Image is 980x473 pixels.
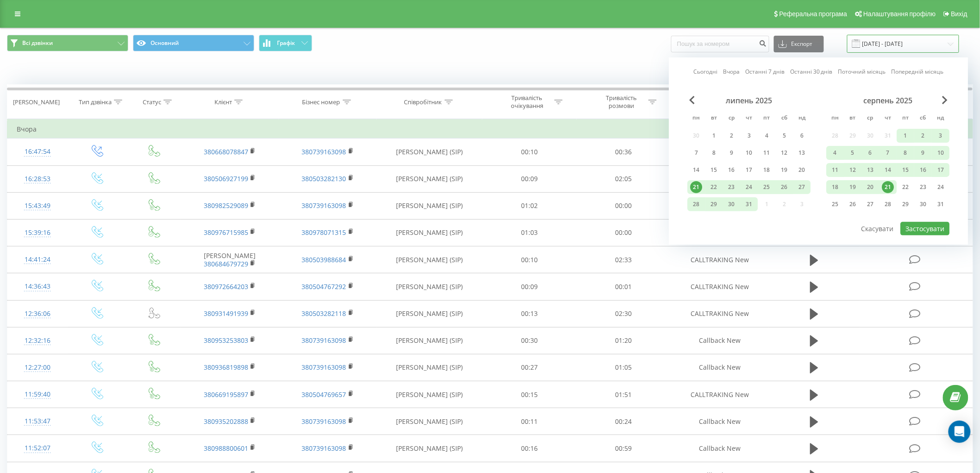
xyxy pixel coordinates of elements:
[708,198,720,210] div: 29
[726,181,738,193] div: 23
[691,181,703,193] div: 21
[743,164,755,176] div: 17
[17,305,58,323] div: 12:36:06
[690,112,704,126] abbr: понеділок
[827,146,844,160] div: пн 4 серп 2025 р.
[900,130,912,142] div: 1
[793,129,811,143] div: нд 6 лип 2025 р.
[856,222,899,235] button: Скасувати
[377,246,482,273] td: [PERSON_NAME] (SIP)
[671,435,769,462] td: Callback New
[863,10,936,18] span: Налаштування профілю
[865,164,877,176] div: 13
[862,180,879,194] div: ср 20 серп 2025 р.
[577,273,671,300] td: 00:01
[778,112,792,126] abbr: субота
[705,180,723,194] div: вт 22 лип 2025 р.
[204,390,248,399] a: 380669195897
[897,146,915,160] div: пт 8 серп 2025 р.
[743,147,755,159] div: 10
[482,273,577,300] td: 00:09
[204,228,248,237] a: 380976715985
[829,164,842,176] div: 11
[577,165,671,192] td: 02:05
[404,98,442,106] div: Співробітник
[844,146,862,160] div: вт 5 серп 2025 р.
[743,198,755,210] div: 31
[377,381,482,408] td: [PERSON_NAME] (SIP)
[577,139,671,165] td: 00:36
[743,181,755,193] div: 24
[726,198,738,210] div: 30
[899,112,913,126] abbr: п’ятниця
[377,327,482,354] td: [PERSON_NAME] (SIP)
[779,130,791,142] div: 5
[133,35,254,51] button: Основний
[577,327,671,354] td: 01:20
[302,444,346,453] a: 380739163098
[482,219,577,246] td: 01:03
[302,174,346,183] a: 380503282130
[7,120,973,139] td: Вчора
[671,327,769,354] td: Callback New
[671,354,769,381] td: Callback New
[758,146,776,160] div: пт 11 лип 2025 р.
[204,201,248,210] a: 380982529089
[377,300,482,327] td: [PERSON_NAME] (SIP)
[723,129,741,143] div: ср 2 лип 2025 р.
[302,228,346,237] a: 380978071315
[741,163,758,177] div: чт 17 лип 2025 р.
[862,146,879,160] div: ср 6 серп 2025 р.
[935,181,947,193] div: 24
[934,112,948,126] abbr: неділя
[758,180,776,194] div: пт 25 лип 2025 р.
[847,198,859,210] div: 26
[377,354,482,381] td: [PERSON_NAME] (SIP)
[932,163,950,177] div: нд 17 серп 2025 р.
[932,146,950,160] div: нд 10 серп 2025 р.
[708,130,720,142] div: 1
[204,259,248,268] a: 380684679729
[915,163,932,177] div: сб 16 серп 2025 р.
[793,180,811,194] div: нд 27 лип 2025 р.
[882,164,894,176] div: 14
[897,197,915,211] div: пт 29 серп 2025 р.
[690,96,695,104] span: Previous Month
[723,180,741,194] div: ср 23 лип 2025 р.
[577,408,671,435] td: 00:24
[302,255,346,264] a: 380503988684
[795,112,809,126] abbr: неділя
[776,180,793,194] div: сб 26 лип 2025 р.
[482,139,577,165] td: 00:10
[725,112,739,126] abbr: середа
[377,165,482,192] td: [PERSON_NAME] (SIP)
[723,197,741,211] div: ср 30 лип 2025 р.
[577,381,671,408] td: 01:51
[796,147,808,159] div: 13
[779,10,848,18] span: Реферальна програма
[726,164,738,176] div: 16
[761,130,773,142] div: 4
[844,163,862,177] div: вт 12 серп 2025 р.
[793,146,811,160] div: нд 13 лип 2025 р.
[846,112,860,126] abbr: вівторок
[827,96,950,105] div: серпень 2025
[723,163,741,177] div: ср 16 лип 2025 р.
[143,98,161,106] div: Статус
[741,146,758,160] div: чт 10 лип 2025 р.
[865,147,877,159] div: 6
[847,164,859,176] div: 12
[796,130,808,142] div: 6
[847,181,859,193] div: 19
[881,112,895,126] abbr: четвер
[482,165,577,192] td: 00:09
[503,94,552,110] div: Тривалість очікування
[897,129,915,143] div: пт 1 серп 2025 р.
[897,163,915,177] div: пт 15 серп 2025 р.
[377,219,482,246] td: [PERSON_NAME] (SIP)
[942,96,948,104] span: Next Month
[377,408,482,435] td: [PERSON_NAME] (SIP)
[723,67,740,76] a: Вчора
[827,197,844,211] div: пн 25 серп 2025 р.
[302,147,346,156] a: 380739163098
